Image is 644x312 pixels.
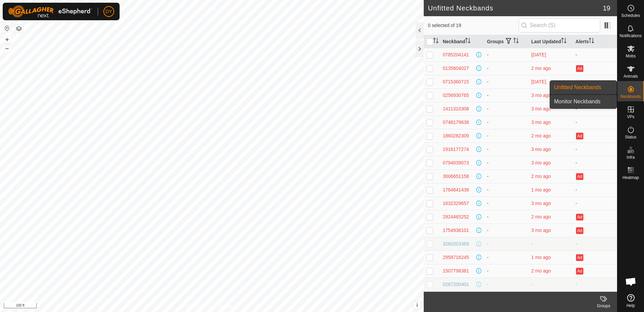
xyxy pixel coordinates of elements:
span: 21 May 2025, 5:04 pm [531,160,551,165]
p-sorticon: Activate to sort [589,39,594,44]
span: 24 May 2025, 8:35 am [531,147,551,152]
span: Help [626,304,635,308]
td: - [484,170,528,183]
span: Status [625,135,636,139]
div: 0715360715 [443,78,469,85]
td: - [573,237,617,251]
a: Help [617,291,644,310]
td: - [484,197,528,210]
span: 28 May 2025, 6:34 am [531,228,551,233]
span: 21 May 2025, 5:06 pm [531,93,551,98]
button: Ad [576,65,583,72]
th: Neckband [440,35,484,48]
span: Animals [623,74,638,78]
td: - [573,75,617,88]
p-sorticon: Activate to sort [465,39,471,44]
div: Groups [590,303,617,309]
span: Monitor Neckbands [554,98,601,106]
td: - [484,251,528,264]
div: 0794039073 [443,159,469,166]
h2: Unfitted Neckbands [428,4,603,12]
span: 23 July 2025, 6:03 am [531,255,551,260]
div: 3260203369 [443,240,469,248]
td: - [484,237,528,251]
span: 21 May 2025, 5:05 pm [531,120,551,125]
td: - [573,183,617,197]
div: 3006651158 [443,173,469,180]
span: - [531,282,533,287]
th: Last Updated [528,35,573,48]
button: Ad [576,214,583,220]
td: - [484,75,528,88]
a: Contact Us [219,303,238,309]
span: 23 July 2025, 6:02 am [531,187,551,192]
button: i [413,302,421,309]
td: - [484,291,528,305]
button: Reset Map [3,24,11,32]
div: 2924465252 [443,213,469,220]
td: - [484,264,528,278]
button: Ad [576,268,583,275]
td: - [573,156,617,170]
div: 1754938101 [443,227,469,234]
td: - [484,183,528,197]
img: Gallagher Logo [8,5,92,18]
span: i [416,302,418,308]
td: - [573,278,617,291]
p-sorticon: Activate to sort [433,39,439,44]
a: Monitor Neckbands [550,95,617,108]
span: 3 June 2025, 6:35 am [531,201,551,206]
span: - [531,241,533,246]
span: VPs [627,115,634,119]
span: Infra [626,155,635,159]
div: 0256930765 [443,92,469,99]
button: Ad [576,254,583,261]
span: Heatmap [622,176,639,180]
div: 1764841438 [443,186,469,193]
td: - [484,115,528,129]
div: 1860282309 [443,132,469,139]
div: Open chat [621,271,641,292]
span: 26 June 2025, 8:35 am [531,174,551,179]
td: - [573,197,617,210]
div: 1916177274 [443,146,469,153]
div: 0785204141 [443,51,469,58]
td: - [573,115,617,129]
td: - [573,102,617,115]
span: 16 Aug 2025, 11:12 am [531,52,546,57]
span: 19 [603,3,610,13]
div: 1632329657 [443,200,469,207]
div: 0135604027 [443,65,469,72]
div: 1411310308 [443,105,469,112]
p-sorticon: Activate to sort [561,39,567,44]
td: - [484,156,528,170]
span: Schedules [621,14,640,18]
button: + [3,35,11,44]
span: 26 June 2025, 8:35 am [531,214,551,219]
span: Notifications [620,34,642,38]
div: 2958716245 [443,254,469,261]
span: Mobs [626,54,636,58]
th: Groups [484,35,528,48]
td: - [484,210,528,224]
a: Unfitted Neckbands [550,81,617,94]
span: 2 Sept 2025, 7:42 am [531,79,546,84]
td: - [573,48,617,61]
input: Search (S) [519,18,600,32]
td: - [484,88,528,102]
td: - [484,224,528,237]
button: Ad [576,133,583,139]
td: - [484,129,528,142]
span: 0 selected of 19 [428,22,518,29]
td: - [573,142,617,156]
span: Unfitted Neckbands [554,83,601,92]
th: Alerts [573,35,617,48]
div: 0748179638 [443,119,469,126]
a: Privacy Policy [185,303,211,309]
span: Neckbands [620,95,641,99]
span: DY [105,8,112,15]
td: - [484,61,528,75]
button: Map Layers [15,25,23,33]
